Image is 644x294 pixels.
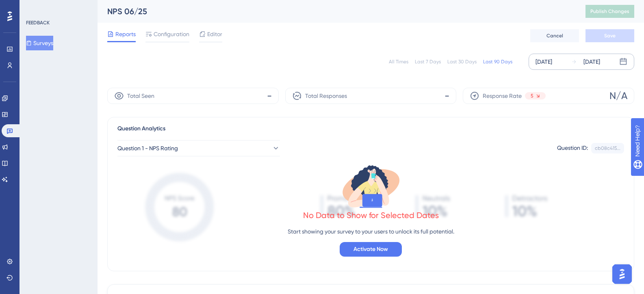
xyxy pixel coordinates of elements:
[557,143,588,153] div: Question ID:
[117,143,178,153] span: Question 1 - NPS Rating
[609,89,627,102] span: N/A
[154,29,189,39] span: Configuration
[447,58,477,65] div: Last 30 Days
[288,227,454,236] p: Start showing your survey to your users to unlock its full potential.
[389,58,408,65] div: All Times
[445,89,449,102] span: -
[585,5,634,18] button: Publish Changes
[117,124,165,134] span: Question Analytics
[483,58,512,65] div: Last 90 Days
[305,91,347,101] span: Total Responses
[530,29,579,42] button: Cancel
[207,29,222,39] span: Editor
[590,8,629,15] span: Publish Changes
[117,140,280,156] button: Question 1 - NPS Rating
[415,58,441,65] div: Last 7 Days
[610,262,634,286] iframe: UserGuiding AI Assistant Launcher
[303,210,439,221] div: No Data to Show for Selected Dates
[26,36,53,50] button: Surveys
[546,32,563,39] span: Cancel
[604,32,616,39] span: Save
[583,57,600,67] div: [DATE]
[353,244,388,254] span: Activate Now
[26,19,50,26] div: FEEDBACK
[127,91,154,101] span: Total Seen
[585,29,634,42] button: Save
[483,91,522,101] span: Response Rate
[115,29,136,39] span: Reports
[267,89,272,102] span: -
[595,145,620,151] div: cb08c415...
[340,242,402,257] button: Activate Now
[536,57,552,67] div: [DATE]
[531,93,533,99] span: 5
[19,2,51,12] span: Need Help?
[107,6,565,17] div: NPS 06/25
